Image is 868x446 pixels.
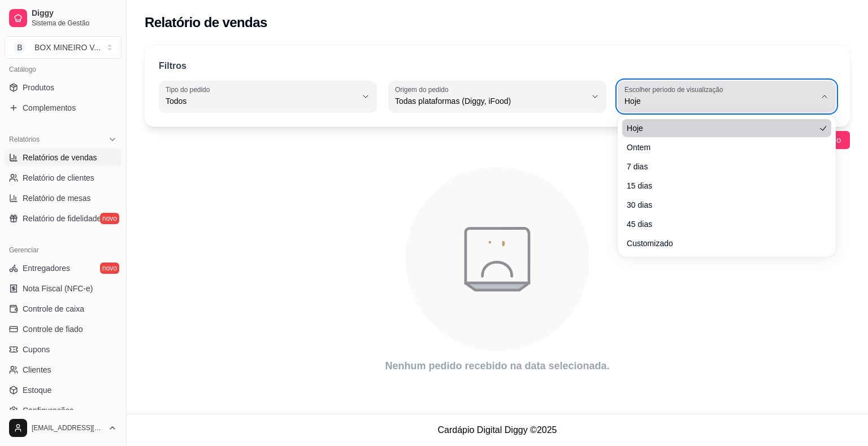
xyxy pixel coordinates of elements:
button: Select a team [5,36,121,59]
span: Relatórios de vendas [23,152,97,163]
span: Ontem [627,142,815,153]
span: 30 dias [627,199,815,211]
span: Nota Fiscal (NFC-e) [23,283,93,294]
span: Controle de caixa [23,303,84,314]
span: Relatório de mesas [23,193,91,204]
span: Clientes [23,364,51,375]
footer: Cardápio Digital Diggy © 2025 [127,414,868,446]
span: [EMAIL_ADDRESS][DOMAIN_NAME] [32,423,103,432]
div: BOX MINEIRO V ... [34,42,101,53]
span: Sistema de Gestão [32,19,117,28]
div: Gerenciar [5,241,121,259]
span: 15 dias [627,180,815,191]
label: Origem do pedido [395,85,452,94]
span: 45 dias [627,218,815,230]
span: Produtos [23,82,54,93]
span: Relatório de clientes [23,172,94,183]
span: Customizado [627,238,815,249]
span: Configurações [23,405,73,416]
span: Todos [166,95,357,107]
div: animation [145,160,850,358]
span: Diggy [32,8,117,19]
span: Todas plataformas (Diggy, iFood) [395,95,586,107]
span: Estoque [23,384,51,396]
span: Relatórios [9,135,40,144]
span: Controle de fiado [23,323,83,335]
span: Relatório de fidelidade [23,213,101,224]
h2: Relatório de vendas [145,14,267,32]
span: Entregadores [23,263,70,274]
span: Complementos [23,102,76,113]
label: Tipo do pedido [166,85,214,94]
span: Hoje [627,123,815,134]
span: Cupons [23,344,50,355]
span: B [14,42,25,53]
article: Nenhum pedido recebido na data selecionada. [145,358,850,374]
span: Hoje [624,95,815,107]
p: Filtros [159,59,186,73]
div: Catálogo [5,60,121,78]
span: 7 dias [627,161,815,172]
label: Escolher período de visualização [624,85,727,94]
